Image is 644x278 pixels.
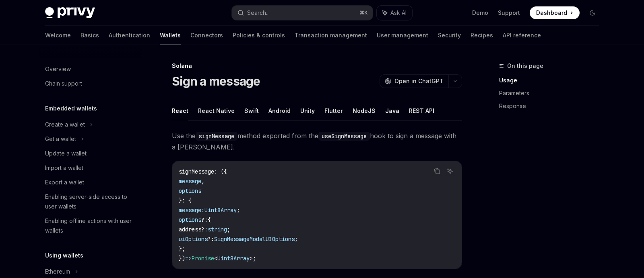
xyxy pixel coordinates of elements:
span: ; [227,226,230,233]
div: Export a wallet [45,178,84,187]
button: Swift [244,101,259,120]
a: Parameters [499,87,605,100]
span: options [179,187,201,194]
a: User management [377,26,428,45]
a: Recipes [471,26,493,45]
a: Transaction management [295,26,367,45]
span: ; [253,255,256,262]
span: message: [179,206,204,214]
div: Ethereum [45,267,70,276]
button: Open in ChatGPT [380,74,448,88]
span: message [179,178,201,185]
img: dark logo [45,7,95,18]
span: Ask AI [390,9,407,17]
span: address? [179,226,204,233]
a: Export a wallet [39,175,142,190]
div: Update a wallet [45,149,87,158]
span: ⌘ K [359,10,368,16]
span: uiOptions [179,235,208,243]
a: Update a wallet [39,146,142,161]
span: ?: [201,216,208,223]
a: Import a wallet [39,161,142,175]
a: API reference [503,26,541,45]
a: Security [438,26,461,45]
a: Connectors [190,26,223,45]
span: On this page [507,61,543,71]
span: options [179,216,201,223]
h5: Using wallets [45,251,83,260]
div: Create a wallet [45,120,85,129]
a: Enabling server-side access to user wallets [39,190,142,214]
button: Android [268,101,291,120]
span: Use the method exported from the hook to sign a message with a [PERSON_NAME]. [172,130,462,153]
button: REST API [409,101,434,120]
button: Ask AI [445,166,455,176]
h1: Sign a message [172,74,260,88]
span: }; [179,245,185,252]
code: signMessage [196,132,237,141]
a: Wallets [160,26,181,45]
a: Welcome [45,26,71,45]
span: signMessage [179,168,214,175]
button: Ask AI [377,6,412,20]
a: Enabling offline actions with user wallets [39,214,142,238]
span: > [250,255,253,262]
span: => [185,255,192,262]
h5: Embedded wallets [45,104,97,113]
span: Promise [192,255,214,262]
div: Enabling offline actions with user wallets [45,216,137,235]
span: : [204,226,208,233]
span: < [214,255,217,262]
a: Response [499,100,605,112]
span: { [208,216,211,223]
span: ; [237,206,240,214]
button: Unity [300,101,315,120]
span: }: { [179,197,192,204]
span: Uint8Array [217,255,250,262]
button: Search...⌘K [232,6,373,20]
span: string [208,226,227,233]
button: React [172,101,188,120]
a: Policies & controls [233,26,285,45]
button: Copy the contents from the code block [432,166,442,176]
span: }) [179,255,185,262]
span: Open in ChatGPT [394,77,444,85]
a: Basics [80,26,99,45]
span: ; [295,235,298,243]
code: useSignMessage [318,132,370,141]
span: ?: [208,235,214,243]
a: Overview [39,62,142,76]
a: Dashboard [530,6,580,19]
a: Authentication [109,26,150,45]
div: Enabling server-side access to user wallets [45,192,137,211]
a: Support [498,9,520,17]
span: , [201,178,204,185]
div: Import a wallet [45,163,83,173]
div: Chain support [45,79,82,88]
span: Dashboard [536,9,567,17]
span: SignMessageModalUIOptions [214,235,295,243]
div: Solana [172,62,462,70]
a: Demo [472,9,488,17]
a: Usage [499,74,605,87]
button: React Native [198,101,235,120]
span: : ({ [214,168,227,175]
a: Chain support [39,76,142,91]
button: NodeJS [353,101,376,120]
span: Uint8Array [204,206,237,214]
div: Overview [45,64,71,74]
div: Get a wallet [45,134,76,144]
button: Flutter [324,101,343,120]
div: Search... [247,8,270,18]
button: Java [385,101,399,120]
button: Toggle dark mode [586,6,599,19]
